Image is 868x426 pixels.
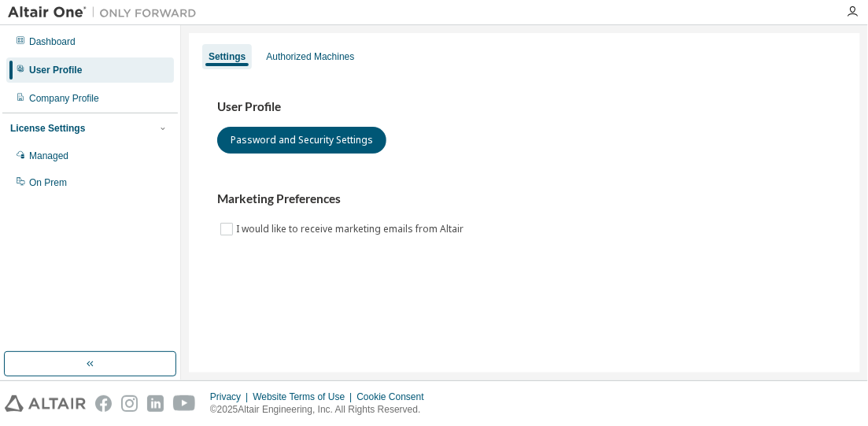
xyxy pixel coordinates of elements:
div: License Settings [10,122,85,135]
p: © 2025 Altair Engineering, Inc. All Rights Reserved. [210,403,434,417]
img: linkedin.svg [147,395,164,412]
div: Settings [209,50,246,63]
button: Password and Security Settings [217,127,386,154]
h3: User Profile [217,99,832,115]
img: altair_logo.svg [5,395,86,412]
div: On Prem [29,176,67,189]
label: I would like to receive marketing emails from Altair [236,220,467,239]
div: Privacy [210,391,253,403]
div: Dashboard [29,35,76,48]
div: Company Profile [29,92,99,105]
img: Altair One [8,5,205,20]
img: youtube.svg [173,395,196,412]
img: instagram.svg [121,395,138,412]
h3: Marketing Preferences [217,191,832,207]
div: Cookie Consent [356,391,433,403]
img: facebook.svg [95,395,112,412]
div: Managed [29,150,68,162]
div: Authorized Machines [266,50,354,63]
div: Website Terms of Use [253,391,356,403]
div: User Profile [29,64,82,76]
